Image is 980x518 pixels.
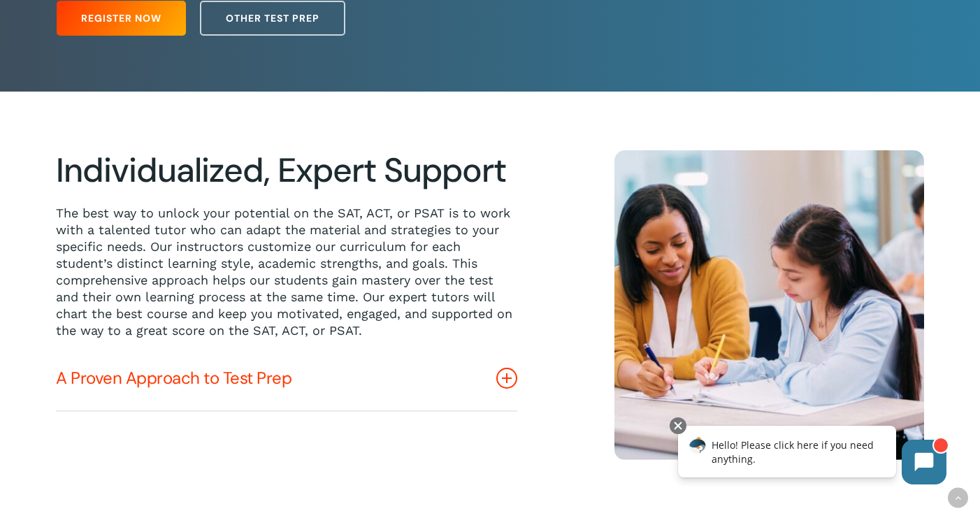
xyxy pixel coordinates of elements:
[56,150,517,191] h2: Individualized, Expert Support
[81,11,161,25] span: Register Now
[200,1,345,36] a: Other Test Prep
[226,11,319,25] span: Other Test Prep
[56,205,517,339] p: The best way to unlock your potential on the SAT, ACT, or PSAT is to work with a talented tutor w...
[663,415,960,498] iframe: Chatbot
[614,150,924,460] img: 1 on 1 14
[56,346,517,410] a: A Proven Approach to Test Prep
[57,1,186,36] a: Register Now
